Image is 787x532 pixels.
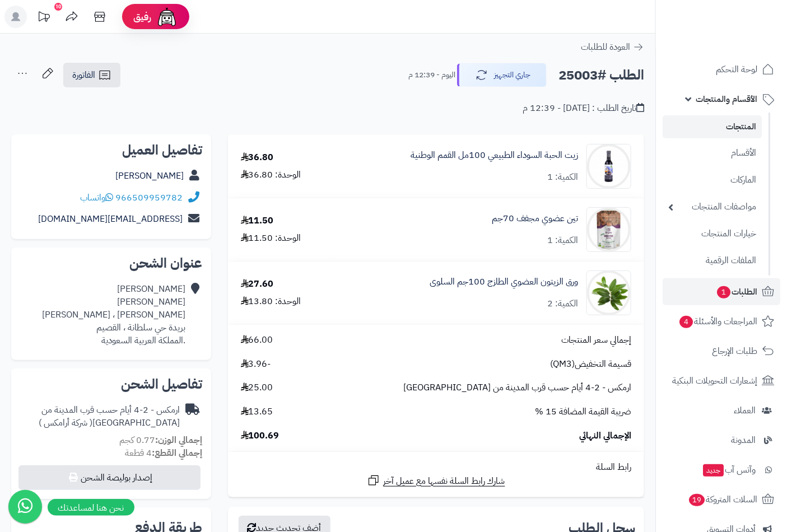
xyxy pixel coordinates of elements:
a: المنتجات [663,115,762,138]
span: وآتس آب [702,462,756,478]
span: قسيمة التخفيض(QM3) [550,358,631,371]
small: اليوم - 12:39 م [408,69,455,81]
div: تاريخ الطلب : [DATE] - 12:39 م [523,102,644,115]
a: وآتس آبجديد [663,456,780,483]
span: لوحة التحكم [716,62,757,77]
div: 27.60 [241,278,274,291]
a: 966509959782 [115,191,183,204]
span: الأقسام والمنتجات [696,91,757,107]
span: الإجمالي النهائي [579,430,631,442]
span: جديد [703,464,724,477]
a: واتساب [80,191,113,204]
img: logo-2.png [711,31,776,55]
div: 11.50 [241,214,274,227]
span: إجمالي سعر المنتجات [561,334,631,347]
span: رفيق [133,10,151,24]
div: الكمية: 2 [547,297,578,310]
span: العودة للطلبات [581,40,630,54]
a: طلبات الإرجاع [663,338,780,365]
div: الوحدة: 11.50 [241,232,301,245]
strong: إجمالي القطع: [152,446,202,460]
div: 36.80 [241,151,274,164]
h2: تفاصيل العميل [20,143,202,157]
img: 1736641808-6281000897140-90x90.jpg [587,144,631,189]
a: الملفات الرقمية [663,249,762,273]
a: السلات المتروكة19 [663,486,780,513]
span: 19 [689,494,705,506]
a: خيارات المنتجات [663,222,762,246]
h2: الطلب #25003 [558,64,644,87]
button: جاري التجهيز [457,63,547,87]
img: ai-face.png [156,6,178,28]
span: -3.96 [241,358,271,371]
span: الفاتورة [72,68,95,82]
img: 1745417226-orgibite-organik-kuru-incir-70-gr-p-13306-90x90.jpg [587,207,631,252]
a: مواصفات المنتجات [663,195,762,219]
h2: تفاصيل الشحن [20,377,202,391]
a: إشعارات التحويلات البنكية [663,367,780,394]
a: الماركات [663,168,762,192]
span: المراجعات والأسئلة [678,314,757,329]
a: شارك رابط السلة نفسها مع عميل آخر [367,474,505,488]
a: المدونة [663,427,780,454]
span: المدونة [731,432,756,448]
span: 4 [679,316,693,328]
a: زيت الحبة السوداء الطبيعي 100مل القمم الوطنية [411,149,578,162]
small: 4 قطعة [125,446,202,460]
a: العودة للطلبات [581,40,644,54]
a: العملاء [663,397,780,424]
span: ( شركة أرامكس ) [39,416,92,430]
a: المراجعات والأسئلة4 [663,308,780,335]
a: تين عضوي مجفف 70جم [492,212,578,225]
span: ارمكس - 2-4 أيام حسب قرب المدينة من [GEOGRAPHIC_DATA] [403,381,631,394]
a: لوحة التحكم [663,56,780,83]
div: الكمية: 1 [547,171,578,184]
span: 13.65 [241,405,273,418]
span: طلبات الإرجاع [712,343,757,359]
span: 1 [717,286,730,298]
h2: عنوان الشحن [20,256,202,270]
a: الفاتورة [63,63,120,87]
a: [PERSON_NAME] [115,169,184,183]
span: العملاء [734,403,756,418]
span: إشعارات التحويلات البنكية [672,373,757,389]
span: ضريبة القيمة المضافة 15 % [535,405,631,418]
div: [PERSON_NAME] [PERSON_NAME] [PERSON_NAME] ، [PERSON_NAME] بريدة حي سلطانة ، القصيم .المملكة العرب... [42,283,185,347]
span: 25.00 [241,381,273,394]
span: 66.00 [241,334,273,347]
div: الوحدة: 36.80 [241,169,301,181]
span: شارك رابط السلة نفسها مع عميل آخر [383,475,505,488]
a: ورق الزيتون العضوي الطازج 100جم السلوى [430,276,578,288]
img: 1745772192-%D9%88%D8%B1%D9%82%20%D8%B2%D9%8A%D8%AA%D9%88%D9%86%20%D8%B9%D8%B6%D9%88%D9%8A%20%D8%B... [587,270,631,315]
a: الطلبات1 [663,278,780,305]
div: الكمية: 1 [547,234,578,247]
span: السلات المتروكة [688,492,757,507]
span: 100.69 [241,430,280,442]
div: 10 [54,3,62,11]
small: 0.77 كجم [119,433,202,447]
a: الأقسام [663,141,762,165]
span: الطلبات [716,284,757,300]
a: [EMAIL_ADDRESS][DOMAIN_NAME] [38,212,183,226]
strong: إجمالي الوزن: [155,433,202,447]
div: ارمكس - 2-4 أيام حسب قرب المدينة من [GEOGRAPHIC_DATA] [20,404,180,430]
button: إصدار بوليصة الشحن [18,465,201,490]
div: رابط السلة [232,461,640,474]
div: الوحدة: 13.80 [241,295,301,308]
a: تحديثات المنصة [30,6,58,31]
